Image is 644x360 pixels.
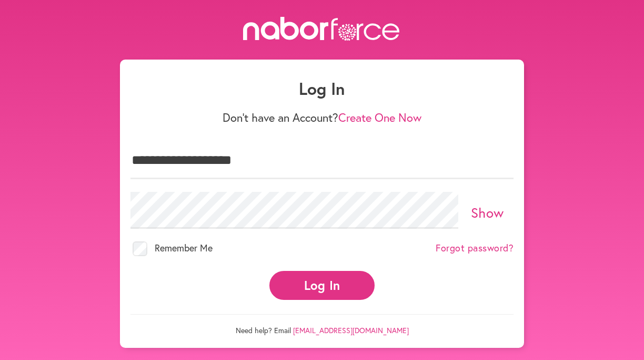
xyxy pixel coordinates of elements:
a: Show [471,203,504,221]
a: Forgot password? [436,242,514,254]
a: [EMAIL_ADDRESS][DOMAIN_NAME] [293,325,409,335]
h1: Log In [130,79,514,99]
p: Don't have an Account? [130,111,514,124]
button: Log In [269,271,375,300]
a: Create One Now [338,110,421,125]
p: Need help? Email [130,314,514,335]
span: Remember Me [155,241,213,254]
